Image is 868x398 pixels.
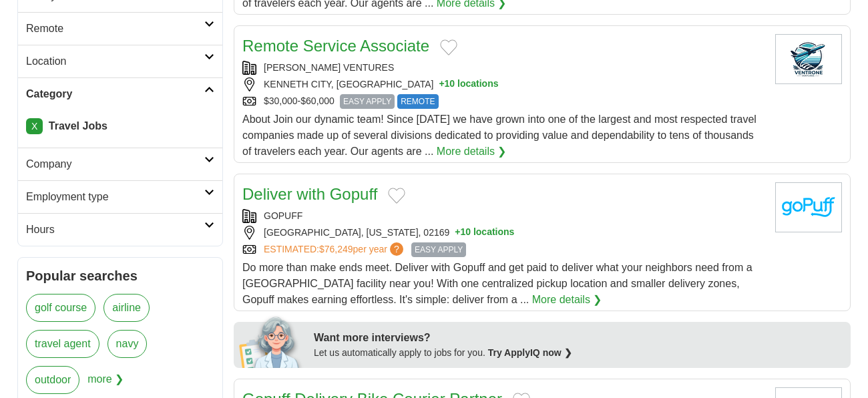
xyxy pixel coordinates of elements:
img: goPuff logo [775,182,842,232]
a: Location [18,45,222,77]
button: +10 locations [455,226,514,240]
a: Category [18,77,222,110]
h2: Hours [26,222,204,238]
a: Deliver with Gopuff [242,185,377,203]
a: navy [107,330,148,358]
span: ? [390,242,403,256]
a: More details ❯ [437,144,507,160]
div: Want more interviews? [314,330,843,346]
button: +10 locations [439,77,498,91]
a: outdoor [26,366,79,394]
button: Add to favorite jobs [440,39,457,55]
a: GOPUFF [264,210,302,221]
a: golf course [26,294,95,322]
img: Company logo [775,34,842,84]
h2: Remote [26,21,204,37]
div: Let us automatically apply to jobs for you. [314,346,843,360]
h2: Company [26,156,204,172]
h2: Popular searches [26,266,214,286]
button: Add to favorite jobs [388,188,405,204]
span: About Join our dynamic team! Since [DATE] we have grown into one of the largest and most respecte... [242,114,756,157]
h2: Location [26,53,204,69]
a: airline [103,294,150,322]
span: $76,249 [319,244,353,254]
a: X [26,118,43,134]
a: travel agent [26,330,99,358]
div: $30,000-$60,000 [242,94,765,109]
a: ESTIMATED:$76,249per year? [264,242,406,257]
img: apply-iq-scientist.png [239,315,304,368]
a: Hours [18,213,222,246]
strong: Travel Jobs [49,120,107,132]
h2: Category [26,86,204,102]
a: More details ❯ [532,292,602,308]
div: [GEOGRAPHIC_DATA], [US_STATE], 02169 [242,226,765,240]
span: + [439,77,444,91]
span: EASY APPLY [340,94,395,109]
span: REMOTE [397,94,438,109]
a: Remote [18,12,222,45]
a: Employment type [18,180,222,213]
a: Try ApplyIQ now ❯ [488,347,572,358]
a: Company [18,148,222,180]
div: [PERSON_NAME] VENTURES [242,61,765,75]
h2: Employment type [26,189,204,205]
span: EASY APPLY [411,242,466,257]
span: Do more than make ends meet. Deliver with Gopuff and get paid to deliver what your neighbors need... [242,262,752,305]
a: Remote Service Associate [242,37,429,55]
div: KENNETH CITY, [GEOGRAPHIC_DATA] [242,77,765,91]
span: + [455,226,460,240]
